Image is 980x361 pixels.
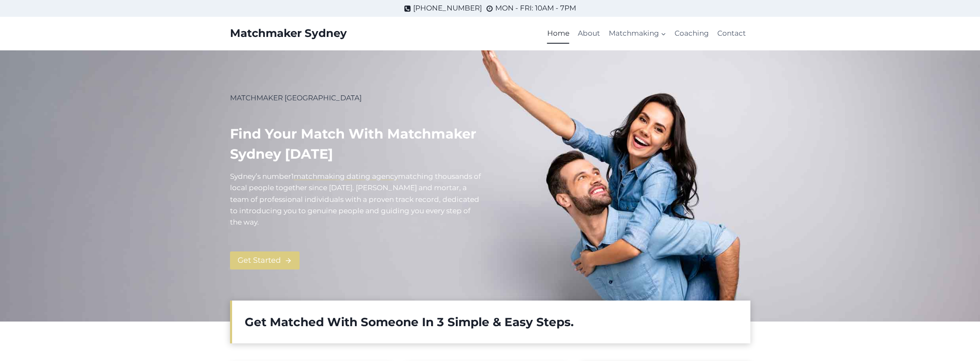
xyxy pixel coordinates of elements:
[238,254,281,267] span: Get Started
[230,124,484,164] h1: Find your match with Matchmaker Sydney [DATE]
[230,171,484,228] p: Sydney’s number atching thousands of local people together since [DATE]. [PERSON_NAME] and mortar...
[398,172,406,180] mark: m
[230,27,347,40] a: Matchmaker Sydney
[574,24,604,44] a: About
[609,28,666,39] span: Matchmaking
[543,24,750,44] nav: Primary
[413,3,482,14] span: [PHONE_NUMBER]
[404,3,482,14] a: [PHONE_NUMBER]
[543,24,574,44] a: Home
[230,251,300,269] a: Get Started
[294,172,398,180] a: matchmaking dating agency
[604,24,670,44] a: Matchmaking
[245,313,738,331] h2: Get Matched With Someone In 3 Simple & Easy Steps.​
[291,172,294,180] mark: 1
[495,3,576,14] span: MON - FRI: 10AM - 7PM
[670,24,713,44] a: Coaching
[713,24,750,44] a: Contact
[230,92,484,104] p: MATCHMAKER [GEOGRAPHIC_DATA]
